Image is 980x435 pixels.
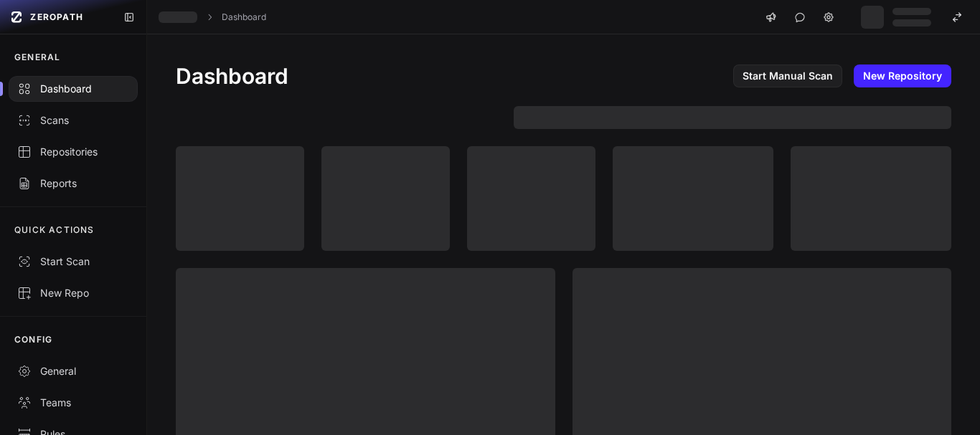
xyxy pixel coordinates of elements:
[14,52,60,63] p: GENERAL
[14,334,52,345] p: CONFIG
[17,113,129,128] div: Scans
[159,11,266,23] nav: breadcrumb
[14,224,95,236] p: QUICK ACTIONS
[854,64,951,87] a: New Repository
[176,63,288,89] h1: Dashboard
[17,364,129,378] div: General
[17,286,129,300] div: New Repo
[6,6,112,29] a: ZEROPATH
[17,82,129,96] div: Dashboard
[204,12,215,22] svg: chevron right,
[30,11,83,23] span: ZEROPATH
[17,396,129,410] div: Teams
[17,145,129,159] div: Repositories
[17,176,129,191] div: Reports
[222,11,266,23] a: Dashboard
[733,64,842,87] a: Start Manual Scan
[17,254,129,269] div: Start Scan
